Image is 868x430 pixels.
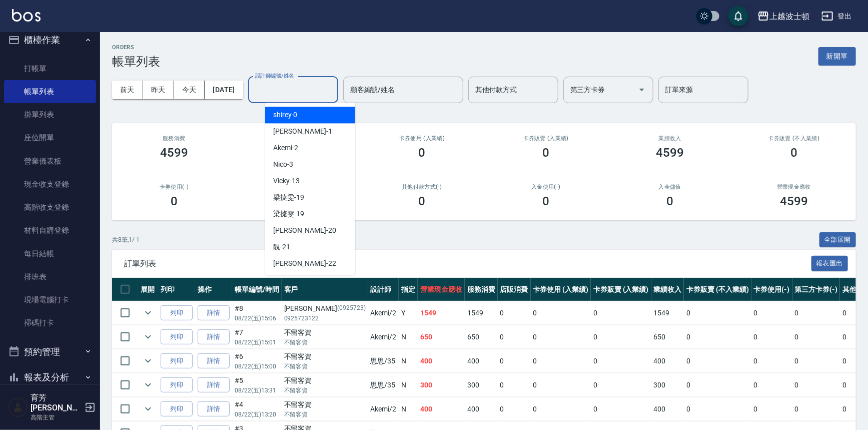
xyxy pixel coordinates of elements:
h2: ORDERS [112,44,160,51]
th: 卡券使用 (入業績) [531,278,591,301]
td: 0 [792,325,840,349]
h3: 4599 [780,194,808,208]
span: 梁㨗雯 -19 [273,209,304,219]
h2: 卡券使用(-) [124,184,224,190]
th: 店販消費 [498,278,531,301]
div: 不留客資 [284,375,366,386]
td: 1549 [465,301,498,325]
td: 0 [498,373,531,397]
a: 報表匯出 [811,258,848,268]
button: 列印 [161,401,193,417]
a: 掃碼打卡 [4,311,96,334]
td: #8 [232,301,282,325]
th: 卡券使用(-) [751,278,792,301]
td: 400 [418,397,465,421]
td: 0 [498,301,531,325]
p: 08/22 (五) 13:31 [235,386,279,395]
button: 登出 [817,7,856,26]
button: 列印 [161,377,193,393]
th: 展開 [138,278,158,301]
td: 400 [651,397,684,421]
td: 0 [591,373,651,397]
td: 1549 [418,301,465,325]
p: 不留客資 [284,362,366,371]
th: 卡券販賣 (不入業績) [684,278,751,301]
p: (0925723) [337,303,366,314]
a: 現金收支登錄 [4,173,96,196]
td: 0 [751,373,792,397]
th: 卡券販賣 (入業績) [591,278,651,301]
a: 詳情 [198,305,230,321]
button: 新開單 [818,47,856,66]
td: 0 [531,373,591,397]
h3: 0 [419,146,426,160]
td: 400 [465,349,498,373]
td: 思思 /35 [368,373,399,397]
td: 0 [684,373,751,397]
div: 不留客資 [284,399,366,410]
h2: 入金使用(-) [496,184,596,190]
td: 0 [498,325,531,349]
a: 詳情 [198,401,230,417]
td: 0 [684,301,751,325]
h2: 第三方卡券(-) [248,184,348,190]
label: 設計師編號/姓名 [255,72,294,80]
button: [DATE] [205,81,243,99]
td: 650 [418,325,465,349]
th: 第三方卡券(-) [792,278,840,301]
th: 操作 [195,278,232,301]
h3: 4599 [160,146,188,160]
button: expand row [141,401,156,416]
a: 帳單列表 [4,80,96,103]
td: 0 [792,373,840,397]
th: 服務消費 [465,278,498,301]
a: 詳情 [198,329,230,345]
a: 詳情 [198,377,230,393]
h3: 0 [171,194,178,208]
a: 新開單 [818,51,856,61]
td: 0 [684,325,751,349]
span: shirey -0 [273,110,298,120]
td: 0 [531,349,591,373]
h2: 其他付款方式(-) [372,184,472,190]
th: 客戶 [282,278,368,301]
td: 0 [684,349,751,373]
td: 0 [751,397,792,421]
td: 0 [751,301,792,325]
p: 不留客資 [284,386,366,395]
td: 400 [651,349,684,373]
td: 300 [651,373,684,397]
td: 1549 [651,301,684,325]
h3: 0 [666,194,673,208]
button: 報表匯出 [811,256,848,271]
p: 08/22 (五) 15:00 [235,362,279,371]
div: 不留客資 [284,327,366,338]
td: Akemi /2 [368,397,399,421]
p: 不留客資 [284,338,366,347]
a: 材料自購登錄 [4,219,96,242]
button: 前天 [112,81,143,99]
td: N [399,373,418,397]
button: 列印 [161,305,193,321]
img: Logo [12,9,41,22]
button: 全部展開 [819,232,856,248]
a: 排班表 [4,265,96,288]
h3: 0 [542,194,549,208]
td: Akemi /2 [368,301,399,325]
button: expand row [141,377,156,392]
td: #5 [232,373,282,397]
a: 打帳單 [4,57,96,80]
button: 預約管理 [4,339,96,365]
td: 0 [591,325,651,349]
p: 共 8 筆, 1 / 1 [112,235,140,244]
span: [PERSON_NAME] -20 [273,225,336,236]
span: 靚 -21 [273,242,290,252]
p: 0925723122 [284,314,366,323]
th: 列印 [158,278,195,301]
span: Vicky -13 [273,176,300,186]
button: 列印 [161,353,193,369]
td: 0 [591,349,651,373]
div: 不留客資 [284,351,366,362]
h3: 0 [542,146,549,160]
p: 08/22 (五) 15:01 [235,338,279,347]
